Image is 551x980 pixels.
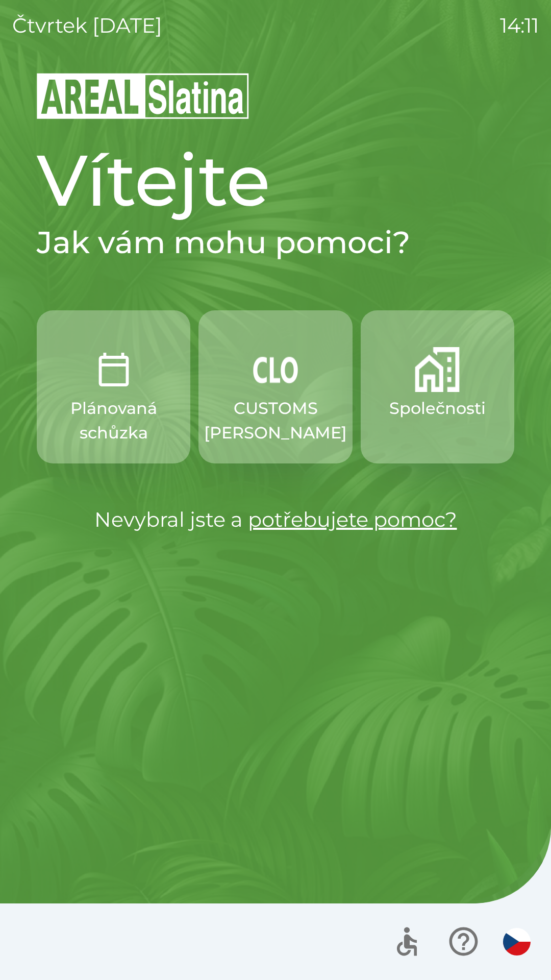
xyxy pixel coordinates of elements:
button: CUSTOMS [PERSON_NAME] [198,310,352,463]
img: cs flag [503,928,531,955]
p: Nevybral jste a [37,504,514,535]
img: Logo [37,71,514,120]
a: potřebujete pomoc? [248,507,457,532]
h1: Vítejte [37,137,514,224]
p: čtvrtek [DATE] [12,10,162,41]
h2: Jak vám mohu pomoci? [37,224,514,261]
img: 889875ac-0dea-4846-af73-0927569c3e97.png [253,347,298,392]
img: 58b4041c-2a13-40f9-aad2-b58ace873f8c.png [415,347,460,392]
img: 0ea463ad-1074-4378-bee6-aa7a2f5b9440.png [91,347,136,392]
p: Plánovaná schůzka [61,396,166,445]
button: Společnosti [361,310,514,463]
button: Plánovaná schůzka [37,310,190,463]
p: 14:11 [500,10,539,41]
p: CUSTOMS [PERSON_NAME] [204,396,347,445]
p: Společnosti [389,396,486,421]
